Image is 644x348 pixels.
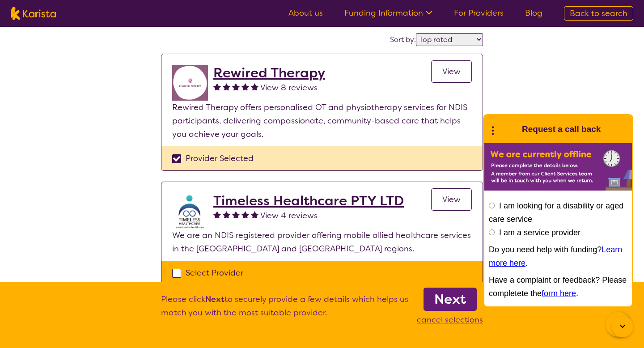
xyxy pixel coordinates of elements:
img: Karista logo [11,7,56,20]
img: fullstar [241,83,249,90]
label: I am looking for a disability or aged care service [489,201,623,224]
a: For Providers [454,8,504,18]
b: Next [434,290,466,308]
img: jovdti8ilrgkpezhq0s9.png [172,65,208,101]
img: Karista offline chat form to request call back [484,143,632,191]
b: Next [205,294,225,305]
img: fullstar [223,83,230,90]
img: crpuwnkay6cgqnsg7el4.jpg [172,193,208,229]
a: View [431,60,472,83]
a: Timeless Healthcare PTY LTD [213,193,404,209]
a: Funding Information [344,8,432,18]
a: form here [542,289,576,298]
span: View [442,194,461,205]
img: fullstar [241,211,249,218]
a: View 8 reviews [260,81,318,94]
p: Have a complaint or feedback? Please completete the . [489,273,627,300]
a: Next [424,288,477,311]
span: View 8 reviews [260,82,318,93]
a: View [431,188,472,211]
label: I am a service provider [499,228,580,237]
img: Karista [499,120,517,138]
label: Sort by: [390,35,416,44]
img: fullstar [251,211,258,218]
p: Please click to securely provide a few details which helps us match you with the most suitable pr... [161,293,408,327]
p: Rewired Therapy offers personalised OT and physiotherapy services for NDIS participants, deliveri... [172,101,472,141]
img: fullstar [213,83,221,90]
a: View 4 reviews [260,209,318,222]
span: View [442,66,461,77]
img: fullstar [223,211,230,218]
img: fullstar [251,83,258,90]
span: Back to search [570,8,627,19]
img: fullstar [213,211,221,218]
p: cancel selections [417,313,483,327]
img: fullstar [232,211,240,218]
p: We are an NDIS registered provider offering mobile allied healthcare services in the [GEOGRAPHIC_... [172,229,472,255]
span: View 4 reviews [260,210,318,221]
p: Do you need help with funding? . [489,243,627,270]
h1: Request a call back [522,123,601,136]
a: Blog [525,8,542,18]
a: Rewired Therapy [213,65,325,81]
button: Channel Menu [606,312,631,337]
a: About us [288,8,323,18]
a: Back to search [564,6,633,21]
img: fullstar [232,83,240,90]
